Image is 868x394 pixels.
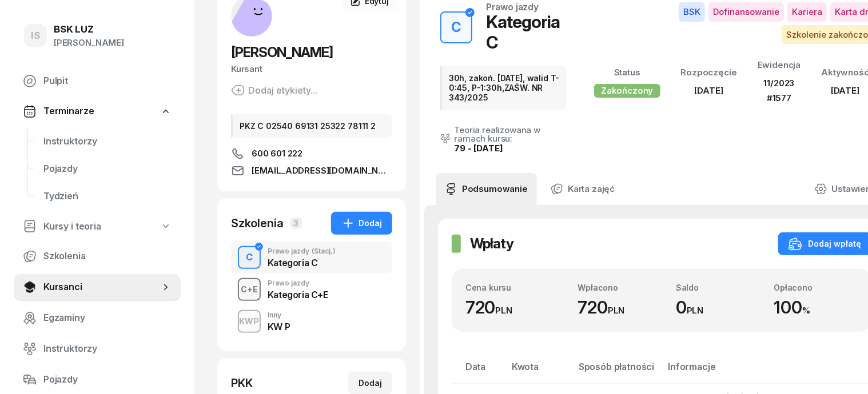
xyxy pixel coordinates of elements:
[231,114,392,138] div: PKZ C 02540 69131 25322 78111 2
[436,173,537,205] a: Podsumowanie
[241,248,257,267] div: C
[14,214,181,240] a: Kursy i teoria
[43,219,101,234] span: Kursy i teoria
[578,297,662,318] div: 720
[572,359,661,384] th: Sposób płatności
[268,312,290,319] div: Inny
[440,11,472,43] button: C
[34,183,181,210] a: Tydzień
[676,283,760,292] div: Saldo
[268,280,328,287] div: Prawo jazdy
[787,2,827,22] span: Kariera
[802,305,810,316] small: %
[34,155,181,183] a: Pojazdy
[454,126,567,143] div: Teoria realizowana w ramach kursu:
[231,375,253,391] div: PKK
[681,65,737,80] div: Rozpoczęcie
[231,274,392,305] button: C+EPrawo jazdyKategoria C+E
[14,304,181,332] a: Egzaminy
[505,359,572,384] th: Kwota
[43,74,172,89] span: Pulpit
[231,44,333,61] span: [PERSON_NAME]
[43,162,172,176] span: Pojazdy
[238,278,261,301] button: C+E
[14,274,181,301] a: Kursanci
[231,62,392,77] div: Kursant
[661,359,790,384] th: Informacje
[34,128,181,155] a: Instruktorzy
[578,283,662,292] div: Wpłacono
[43,134,172,149] span: Instruktorzy
[608,305,625,316] small: PLN
[708,2,784,22] span: Dofinansowanie
[268,248,336,255] div: Prawo jazdy
[341,216,382,230] div: Dodaj
[43,311,172,325] span: Egzaminy
[789,237,861,251] div: Dodaj wpłatę
[486,11,567,53] div: Kategoria C
[14,366,181,393] a: Pojazdy
[359,376,382,390] div: Dodaj
[252,147,302,160] span: 600 601 222
[14,98,181,124] a: Terminarze
[312,248,336,255] span: (Stacj.)
[252,164,392,178] span: [EMAIL_ADDRESS][DOMAIN_NAME]
[231,147,392,160] a: 600 601 222
[231,83,317,97] button: Dodaj etykiety...
[231,242,392,274] button: CPrawo jazdy(Stacj.)Kategoria C
[679,2,705,22] span: BSK
[440,66,567,110] div: 30h, zakoń. [DATE], walid T-0:45, P-1:30h,ZAŚW. NR 343/2025
[43,372,172,387] span: Pojazdy
[231,164,392,178] a: [EMAIL_ADDRESS][DOMAIN_NAME]
[43,249,172,264] span: Szkolenia
[331,212,392,235] button: Dodaj
[54,25,124,34] div: BSK LUZ
[496,305,513,316] small: PLN
[465,283,564,292] div: Cena kursu
[676,297,760,318] div: 0
[268,290,328,299] div: Kategoria C+E
[14,67,181,95] a: Pulpit
[54,35,124,50] div: [PERSON_NAME]
[454,143,503,154] a: 79 - [DATE]
[43,104,94,119] span: Terminarze
[774,297,858,318] div: 100
[231,215,284,231] div: Szkolenia
[43,280,160,295] span: Kursanci
[758,58,801,73] div: Ewidencja
[774,283,858,292] div: Opłacono
[470,235,513,253] h2: Wpłaty
[31,31,40,41] span: IS
[231,305,392,337] button: KWPInnyKW P
[452,359,505,384] th: Data
[695,85,723,96] span: [DATE]
[268,322,290,331] div: KW P
[43,189,172,204] span: Tydzień
[594,84,660,98] div: Zakończony
[235,314,264,328] div: KWP
[687,305,704,316] small: PLN
[594,65,660,80] div: Status
[238,310,261,333] button: KWP
[14,335,181,363] a: Instruktorzy
[486,2,539,11] div: Prawo jazdy
[541,173,624,205] a: Karta zajęć
[290,218,302,229] span: 3
[465,297,564,318] div: 720
[43,341,172,356] span: Instruktorzy
[14,243,181,270] a: Szkolenia
[238,246,261,269] button: C
[236,282,262,296] div: C+E
[764,78,795,103] span: 11/2023 #1577
[447,16,466,39] div: C
[268,258,336,267] div: Kategoria C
